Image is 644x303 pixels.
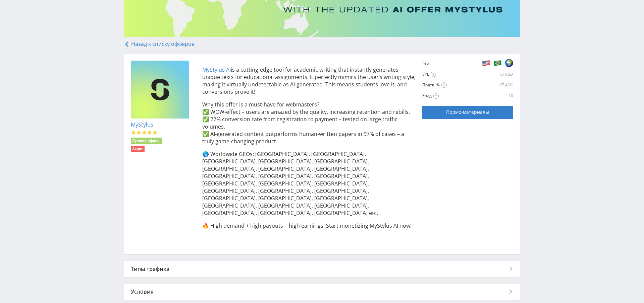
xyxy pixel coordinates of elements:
img: b2e5cb7c326a8f2fba0c03a72091f869.png [482,59,490,67]
img: f6d4d8a03f8825964ffc357a2a065abb.png [493,59,502,67]
a: Назад к списку офферов [124,40,195,48]
span: Промо-материалы [446,109,489,115]
div: Типы трафика [124,261,520,277]
div: Подтв. % [422,82,482,88]
img: e836bfbd110e4da5150580c9a99ecb16.png [131,61,189,119]
img: 8ccb95d6cbc0ca5a259a7000f084d08e.png [505,59,513,67]
a: Промо-материалы [422,106,513,119]
p: is a cutting-edge tool for academic writing that instantly generates unique texts for educational... [202,66,416,95]
p: 🔥 High demand + high payouts = high earnings! Start monetizing MyStylus AI now! [202,222,416,229]
a: MyStylus [131,121,153,128]
p: 🌎 Worldwide GEOs: [GEOGRAPHIC_DATA], [GEOGRAPHIC_DATA], [GEOGRAPHIC_DATA], [GEOGRAPHIC_DATA], [GE... [202,150,416,217]
div: Гео [422,61,444,66]
div: Холд [422,93,482,99]
li: Лучший оффер [131,138,162,144]
a: MyStylus AI [202,66,231,73]
li: Акция [131,146,145,152]
div: Условия [124,284,520,300]
div: EPL [422,72,444,77]
div: 97.43% [484,82,513,88]
div: 10 [484,93,513,98]
div: 13 USD [445,72,513,77]
p: Why this offer is a must-have for webmasters? ✅ WOW-effect – users are amazed by the quality, inc... [202,101,416,145]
